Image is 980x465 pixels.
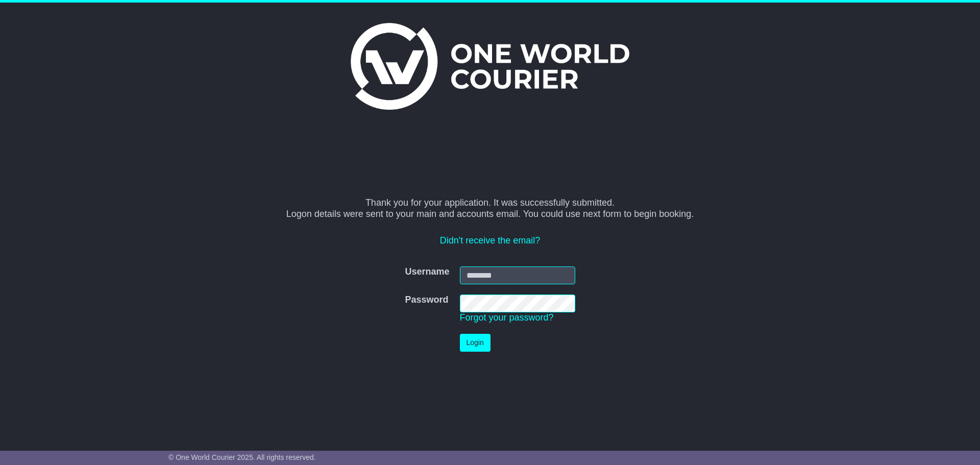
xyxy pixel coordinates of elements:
[460,312,554,323] a: Forgot your password?
[460,334,491,352] button: Login
[405,295,448,306] label: Password
[168,453,316,461] span: © One World Courier 2025. All rights reserved.
[286,198,694,219] span: Thank you for your application. It was successfully submitted. Logon details were sent to your ma...
[351,23,629,110] img: One World
[440,235,541,246] a: Didn't receive the email?
[405,266,449,278] label: Username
